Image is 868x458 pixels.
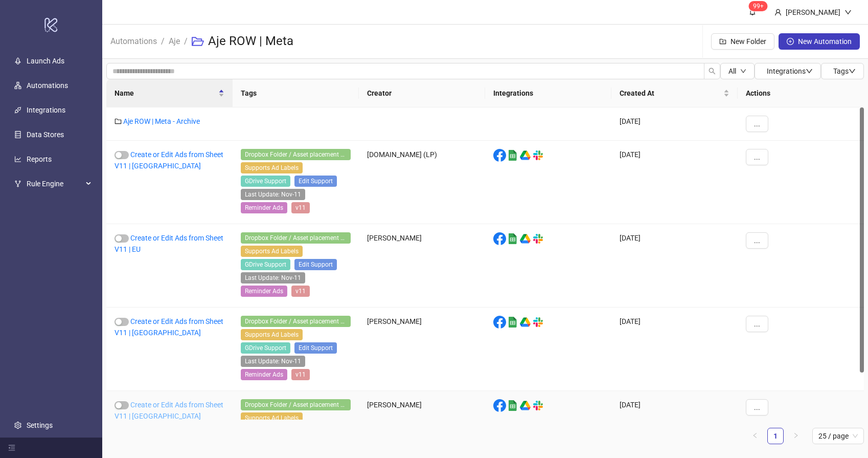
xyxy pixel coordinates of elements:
a: Create or Edit Ads from Sheet V11 | EU [115,234,223,253]
th: Tags [233,79,359,107]
span: GDrive Support [241,342,290,354]
span: search [709,68,716,75]
span: New Folder [730,37,766,46]
span: ... [754,120,760,128]
span: Rule Engine [27,173,83,194]
span: user [774,9,782,16]
div: [DATE] [611,107,738,141]
span: menu-fold [8,444,15,451]
div: [DATE] [611,308,738,391]
th: Created At [611,79,738,107]
span: folder [115,118,122,125]
button: left [747,428,763,444]
span: ... [754,403,760,411]
div: [DATE] [611,224,738,308]
button: New Automation [779,33,860,50]
a: 1 [768,428,783,444]
h3: Aje ROW | Meta [208,33,293,50]
span: Supports Ad Labels [241,162,303,173]
div: [PERSON_NAME] [359,224,485,308]
a: Launch Ads [27,57,64,65]
sup: 1610 [749,1,768,11]
span: New Automation [798,37,852,46]
span: folder-open [192,35,204,48]
span: 25 / page [818,428,858,444]
span: down [844,9,852,16]
li: / [184,25,188,58]
button: ... [746,149,768,165]
th: Creator [359,79,485,107]
span: Reminder Ads [241,369,287,380]
li: Next Page [788,428,804,444]
span: All [728,67,736,75]
span: Edit Support [294,176,337,187]
span: left [752,432,758,439]
span: bell [749,8,756,15]
a: Reports [27,155,52,163]
span: folder-add [719,38,726,45]
span: Supports Ad Labels [241,246,303,257]
span: Last Update: Nov-11 [241,189,305,200]
div: [DOMAIN_NAME] (LP) [359,141,485,224]
button: Integrationsdown [755,63,821,79]
span: Integrations [767,67,813,75]
button: Tagsdown [821,63,864,79]
span: Supports Ad Labels [241,329,303,340]
a: Automations [108,35,159,46]
span: Reminder Ads [241,202,287,213]
span: Dropbox Folder / Asset placement detection [241,399,351,410]
span: v11 [291,369,310,380]
div: [PERSON_NAME] [782,7,844,18]
div: [PERSON_NAME] [359,308,485,391]
span: fork [14,180,21,187]
span: Tags [833,67,856,75]
li: 1 [767,428,784,444]
span: GDrive Support [241,176,290,187]
a: Data Stores [27,130,64,139]
li: Previous Page [747,428,763,444]
a: Create or Edit Ads from Sheet V11 | [GEOGRAPHIC_DATA] [115,150,223,170]
a: Aje ROW | Meta - Archive [123,117,200,125]
span: down [849,68,856,75]
button: ... [746,116,768,132]
span: Edit Support [294,342,337,354]
span: down [740,68,746,74]
span: v11 [291,286,310,297]
span: plus-circle [787,38,794,45]
span: Dropbox Folder / Asset placement detection [241,316,351,327]
th: Name [106,79,233,107]
th: Integrations [485,79,611,107]
span: GDrive Support [241,259,290,270]
a: Settings [27,421,53,429]
span: ... [754,236,760,245]
span: down [806,68,813,75]
span: Reminder Ads [241,286,287,297]
button: ... [746,316,768,332]
button: New Folder [711,33,774,50]
button: right [788,428,804,444]
button: ... [746,399,768,416]
div: Page Size [812,428,864,444]
span: Name [115,88,216,99]
li: / [161,25,165,58]
span: Supports Ad Labels [241,412,303,424]
span: right [793,432,799,439]
a: Create or Edit Ads from Sheet V11 | [GEOGRAPHIC_DATA] [115,401,223,420]
button: ... [746,232,768,249]
span: Created At [620,88,721,99]
span: ... [754,320,760,328]
a: Create or Edit Ads from Sheet V11 | [GEOGRAPHIC_DATA] [115,317,223,337]
button: Alldown [720,63,755,79]
span: Dropbox Folder / Asset placement detection [241,149,351,160]
a: Aje [167,35,182,46]
span: Dropbox Folder / Asset placement detection [241,232,351,244]
span: ... [754,153,760,161]
a: Automations [27,81,68,90]
span: Last Update: Nov-11 [241,356,305,367]
span: Edit Support [294,259,337,270]
a: Integrations [27,106,65,114]
span: Last Update: Nov-11 [241,272,305,283]
span: v11 [291,202,310,213]
div: [DATE] [611,141,738,224]
th: Actions [738,79,864,107]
